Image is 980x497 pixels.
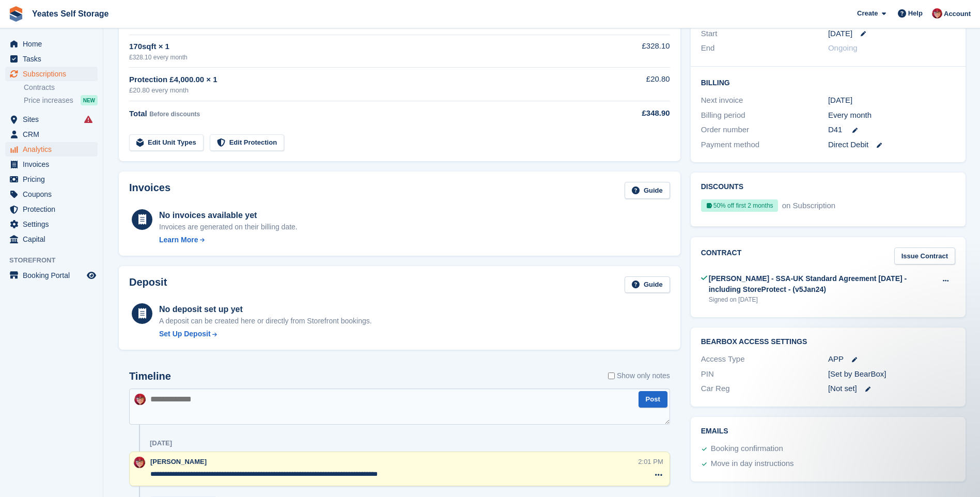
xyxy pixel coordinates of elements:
[159,235,198,245] div: Learn More
[608,370,670,381] label: Show only notes
[159,316,372,327] p: A deposit can be created here or directly from Storefront bookings.
[159,209,298,222] div: No invoices available yet
[701,368,828,380] div: PIN
[150,458,207,465] span: [PERSON_NAME]
[828,28,852,40] time: 2025-10-05 00:00:00 UTC
[5,142,98,157] a: menu
[23,127,85,142] span: CRM
[608,370,615,381] input: Show only notes
[894,247,955,265] a: Issue Contract
[5,37,98,51] a: menu
[23,202,85,216] span: Protection
[23,142,85,157] span: Analytics
[701,247,742,265] h2: Contract
[81,95,98,105] div: NEW
[84,115,92,123] i: Smart entry sync failures have occurred
[701,28,828,40] div: Start
[23,67,85,81] span: Subscriptions
[828,95,955,106] div: [DATE]
[5,157,98,172] a: menu
[159,329,372,339] a: Set Up Deposit
[639,391,667,408] button: Post
[709,295,936,304] div: Signed on [DATE]
[134,394,146,405] img: Wendie Tanner
[780,201,835,210] span: on Subscription
[5,52,98,66] a: menu
[5,202,98,216] a: menu
[159,222,298,232] div: Invoices are generated on their billing date.
[23,52,85,66] span: Tasks
[828,353,955,365] div: APP
[701,427,955,436] h2: Emails
[709,273,936,295] div: [PERSON_NAME] - SSA-UK Standard Agreement [DATE] - including StoreProtect - (v5Jan24)
[24,83,98,92] a: Contracts
[129,85,587,96] div: £20.80 every month
[210,134,284,151] a: Edit Protection
[23,217,85,231] span: Settings
[23,112,85,127] span: Sites
[129,182,170,199] h2: Invoices
[23,268,85,283] span: Booking Portal
[828,43,858,52] span: Ongoing
[944,9,971,19] span: Account
[134,457,145,468] img: Wendie Tanner
[5,112,98,127] a: menu
[701,199,778,212] div: 50% off first 2 months
[28,5,113,22] a: Yeates Self Storage
[828,124,843,136] span: D41
[625,276,670,293] a: Guide
[828,110,955,121] div: Every month
[149,111,200,118] span: Before discounts
[828,383,955,395] div: [Not set]
[129,53,587,62] div: £328.10 every month
[625,182,670,199] a: Guide
[701,183,955,191] h2: Discounts
[159,303,372,316] div: No deposit set up yet
[129,134,204,151] a: Edit Unit Types
[908,8,923,19] span: Help
[129,41,587,53] div: 170sqft × 1
[159,329,211,339] div: Set Up Deposit
[23,172,85,187] span: Pricing
[701,110,828,121] div: Billing period
[828,139,955,151] div: Direct Debit
[23,157,85,172] span: Invoices
[701,124,828,136] div: Order number
[701,383,828,395] div: Car Reg
[9,255,103,266] span: Storefront
[8,6,24,22] img: stora-icon-8386f47178a22dfd0bd8f6a31ec36ba5ce8667c1dd55bd0f319d3a0aa187defe.svg
[5,232,98,246] a: menu
[24,96,73,105] span: Price increases
[587,35,670,67] td: £328.10
[23,187,85,201] span: Coupons
[711,458,794,470] div: Move in day instructions
[85,269,98,282] a: Preview store
[5,187,98,201] a: menu
[857,8,878,19] span: Create
[5,172,98,187] a: menu
[5,67,98,81] a: menu
[129,74,587,86] div: Protection £4,000.00 × 1
[711,443,783,455] div: Booking confirmation
[24,95,98,106] a: Price increases NEW
[587,107,670,119] div: £348.90
[587,68,670,101] td: £20.80
[701,338,955,346] h2: BearBox Access Settings
[23,37,85,51] span: Home
[129,276,167,293] h2: Deposit
[701,95,828,106] div: Next invoice
[701,139,828,151] div: Payment method
[5,127,98,142] a: menu
[23,232,85,246] span: Capital
[828,368,955,380] div: [Set by BearBox]
[129,370,171,382] h2: Timeline
[701,77,955,87] h2: Billing
[701,42,828,54] div: End
[159,235,298,245] a: Learn More
[129,109,147,118] span: Total
[638,457,663,467] div: 2:01 PM
[932,8,942,19] img: Wendie Tanner
[701,353,828,365] div: Access Type
[5,268,98,283] a: menu
[150,439,172,447] div: [DATE]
